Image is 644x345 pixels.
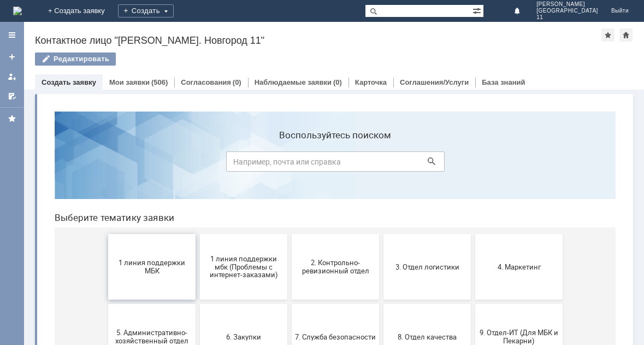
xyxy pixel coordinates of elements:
[181,78,231,86] a: Согласования
[246,271,333,337] button: Отдел-ИТ (Офис)
[13,7,22,15] img: logo
[151,78,168,86] div: (506)
[429,201,517,267] button: 9. Отдел-ИТ (Для МБК и Пекарни)
[341,160,422,168] span: 3. Отдел логистики
[157,230,238,238] span: 6. Закупки
[255,78,332,86] a: Наблюдаемые заявки
[433,300,513,308] span: Франчайзинг
[3,48,21,66] a: Создать заявку
[249,300,330,308] span: Отдел-ИТ (Офис)
[433,160,513,168] span: 4. Маркетинг
[249,156,330,172] span: 2. Контрольно-ревизионный отдел
[180,27,399,38] label: Воспользуйтесь поиском
[62,271,150,337] button: Бухгалтерия (для мбк)
[154,131,241,197] button: 1 линия поддержки мбк (Проблемы с интернет-заказами)
[154,201,241,267] button: 6. Закупки
[246,131,333,197] button: 2. Контрольно-ревизионный отдел
[157,151,238,176] span: 1 линия поддержки мбк (Проблемы с интернет-заказами)
[62,201,150,267] button: 5. Административно-хозяйственный отдел
[118,4,174,17] div: Создать
[249,230,330,238] span: 7. Служба безопасности
[333,78,342,86] div: (0)
[246,201,333,267] button: 7. Служба безопасности
[472,5,483,15] span: Расширенный поиск
[433,226,513,242] span: 9. Отдел-ИТ (Для МБК и Пекарни)
[35,35,601,46] div: Контактное лицо "[PERSON_NAME]. Новгород 11"
[429,271,517,337] button: Франчайзинг
[536,8,598,14] span: [GEOGRAPHIC_DATA]
[355,78,387,86] a: Карточка
[66,156,146,172] span: 1 линия поддержки МБК
[338,201,425,267] button: 8. Отдел качества
[154,271,241,337] button: Отдел-ИТ (Битрикс24 и CRM)
[66,226,146,242] span: 5. Административно-хозяйственный отдел
[536,1,598,8] span: [PERSON_NAME]
[338,131,425,197] button: 3. Отдел логистики
[180,49,399,69] input: Например, почта или справка
[338,271,425,337] button: Финансовый отдел
[233,78,241,86] div: (0)
[42,78,96,86] a: Создать заявку
[3,68,21,85] a: Мои заявки
[109,78,150,86] a: Мои заявки
[341,300,422,308] span: Финансовый отдел
[66,300,146,308] span: Бухгалтерия (для мбк)
[601,28,615,42] div: Добавить в избранное
[13,7,22,15] a: Перейти на домашнюю страницу
[62,131,150,197] button: 1 линия поддержки МБК
[482,78,525,86] a: База знаний
[157,296,238,312] span: Отдел-ИТ (Битрикс24 и CRM)
[536,14,598,21] span: 11
[341,230,422,238] span: 8. Отдел качества
[3,87,21,105] a: Мои согласования
[9,109,570,120] header: Выберите тематику заявки
[619,28,633,42] div: Сделать домашней страницей
[429,131,517,197] button: 4. Маркетинг
[400,78,469,86] a: Соглашения/Услуги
